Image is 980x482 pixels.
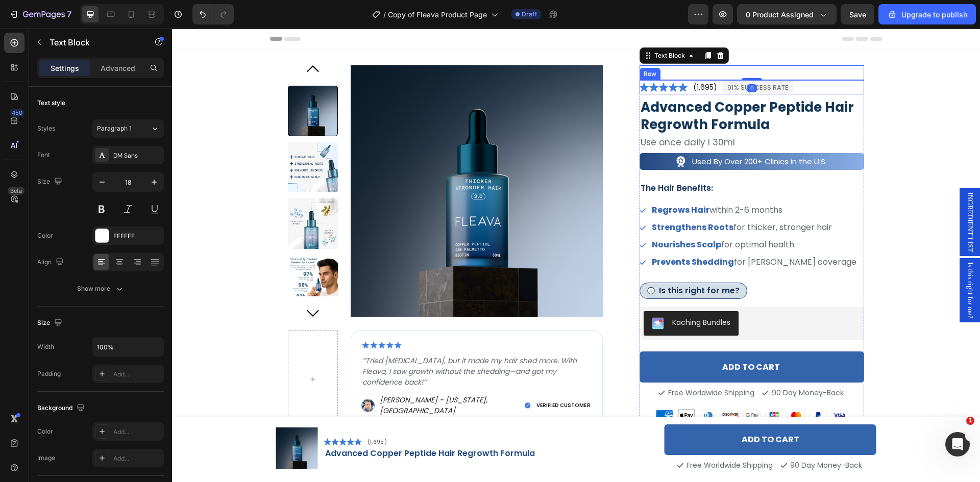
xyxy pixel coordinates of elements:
[849,10,866,19] span: Save
[21,172,171,183] div: ❓Visit Help center
[190,327,419,359] p: ‘’Tried [MEDICAL_DATA], but it made my hair shed more. With Fleava, I saw growth without the shed...
[113,454,161,463] div: Add...
[468,69,693,106] h3: advanced copper peptide hair regrowth formula
[878,4,976,24] button: Upgrade to publish
[480,227,684,240] p: for [PERSON_NAME] coverage
[37,427,53,436] div: Color
[51,63,79,73] p: Settings
[102,318,204,359] button: Messages
[487,256,568,268] p: Is this right for me?
[135,276,147,288] button: Carousel Next Arrow
[364,373,419,380] p: Verified Customer
[152,418,401,431] h1: Advanced Copper Peptide Hair Regrowth Formula
[841,4,874,24] button: Save
[15,168,189,187] a: ❓Visit Help center
[8,187,24,195] div: Beta
[119,16,140,37] img: Profile image for Annie
[97,124,132,133] span: Paragraph 1
[10,109,24,117] div: 450
[189,312,230,321] img: gempages_537144253281731374-8da7213d-048f-40c0-96ea-057ea57975a4.png
[887,9,967,20] div: Upgrade to publish
[37,98,65,108] div: Text style
[570,405,627,417] p: Add to cart
[496,359,582,370] p: Free Worldwide Shipping
[388,9,487,20] span: Copy of Fleava Product Page
[37,175,64,189] div: Size
[37,316,64,330] div: Size
[522,10,537,19] span: Draft
[793,234,803,290] span: Is this right for me?
[480,193,684,205] p: for thicker, stronger hair
[575,56,585,64] div: 0
[113,232,161,241] div: FFFFFF
[77,284,125,294] div: Show more
[480,210,684,222] p: for optimal health
[504,128,513,138] img: gempages_537144253281731374-3bf00fec-06bd-477f-827e-a7dbeb4daf8e.png
[21,243,183,254] h2: 💡 Share your ideas
[176,16,194,35] div: Close
[37,401,87,415] div: Background
[21,139,170,150] div: We typically reply in under 30 minutes
[50,36,136,48] p: Text Block
[15,187,189,206] a: Watch Youtube tutorials
[618,432,690,442] p: 90 Day Money-Back
[195,410,215,417] p: (1,695)
[493,396,704,426] a: Add to cart
[480,175,537,187] strong: Regrows Hair
[113,370,161,379] div: Add...
[20,22,80,33] img: logo
[480,193,561,205] strong: Strengthens Roots
[600,359,672,370] p: 90 Day Money-Back
[37,453,55,463] div: Image
[469,154,692,166] p: The Hair Benefits:
[500,289,558,299] div: Kaching Bundles
[113,151,161,160] div: DM Sans
[21,258,183,269] div: Suggest features or report bugs here.
[21,129,170,139] div: Send us a message
[469,107,692,121] p: Use once daily I 30ml
[189,370,203,384] img: gempages_537144253281731374-917f0ef2-a145-4ca6-9038-3ec628e0dfb5.png
[945,432,970,456] iframe: Intercom live chat
[100,16,120,37] img: Profile image for Ken
[37,150,50,160] div: Font
[520,128,655,138] p: Used By Over 200+ Clinics in the U.S.
[21,210,171,221] div: Join community
[480,210,549,222] strong: Nourishes Scalp
[472,283,567,307] button: Kaching Bundles
[37,280,164,298] button: Show more
[67,8,71,20] p: 7
[39,344,62,351] span: Home
[10,120,194,159] div: Send us a messageWe typically reply in under 30 minutes
[21,191,171,202] div: Watch Youtube tutorials
[37,369,61,378] div: Padding
[746,9,814,20] span: 0 product assigned
[521,53,545,65] p: (1,695)
[21,273,183,293] button: Send Feedback
[468,37,693,52] div: Replace this text with your content
[20,72,184,90] p: Hi there,
[37,124,55,133] div: Styles
[4,4,76,24] button: 7
[208,366,348,388] p: [PERSON_NAME] - [US_STATE], [GEOGRAPHIC_DATA]
[136,344,171,351] span: Messages
[101,63,135,73] p: Advanced
[468,323,693,354] button: Add to cart
[550,333,608,344] div: Add to cart
[192,4,234,24] div: Undo/Redo
[555,54,617,64] p: 91% SUCCESS RATE
[480,175,684,188] p: within 2-6 months
[484,381,676,392] img: gempages_537144253281731374-34e6aeee-64de-4214-b21a-83b81798c261.png
[966,417,974,425] span: 1
[37,231,53,240] div: Color
[480,289,492,301] img: KachingBundles.png
[93,338,163,356] input: Auto
[480,227,562,239] strong: Prevents Shedding
[514,432,601,442] p: Free Worldwide Shipping
[793,164,803,224] span: INGREDIENT LIST
[737,4,837,24] button: 0 product assigned
[37,256,66,269] div: Align
[135,37,147,49] button: Carousel Back Arrow
[480,22,515,32] div: Text Block
[383,9,386,20] span: /
[468,254,575,270] a: Is this right for me?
